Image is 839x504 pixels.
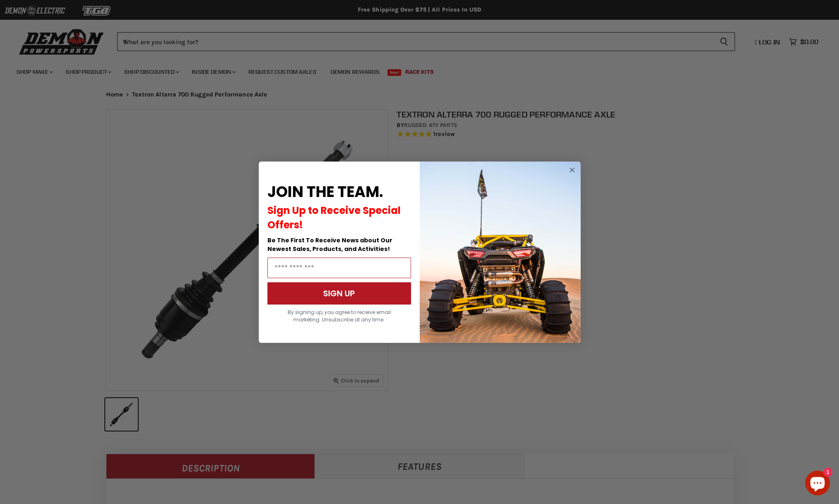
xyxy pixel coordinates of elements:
inbox-online-store-chat: Shopify online store chat [803,471,832,497]
span: By signing up, you agree to receive email marketing. Unsubscribe at any time. [288,309,391,323]
span: JOIN THE TEAM. [267,181,383,202]
img: a9095488-b6e7-41ba-879d-588abfab540b.jpeg [420,162,581,343]
input: Email Address [267,258,411,278]
button: Close dialog [567,165,577,175]
button: SIGN UP [267,282,411,305]
span: Sign Up to Receive Special Offers! [267,204,401,232]
span: Be The First To Receive News about Our Newest Sales, Products, and Activities! [267,236,392,253]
